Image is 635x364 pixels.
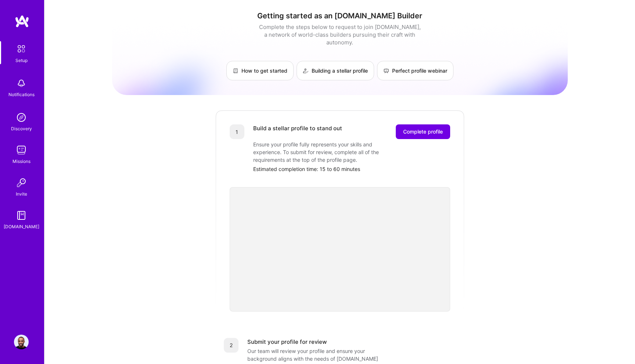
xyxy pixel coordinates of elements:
a: Perfect profile webinar [377,61,453,80]
img: How to get started [233,68,238,74]
iframe: video [230,187,450,312]
div: Estimated completion time: 15 to 60 minutes [253,165,450,173]
h1: Getting started as an [DOMAIN_NAME] Builder [112,11,568,20]
div: [DOMAIN_NAME] [4,223,39,230]
img: logo [15,15,29,28]
img: bell [14,76,29,91]
a: How to get started [226,61,294,80]
div: 1 [230,124,244,139]
a: User Avatar [12,335,31,349]
img: teamwork [14,143,29,157]
img: discovery [14,110,29,125]
div: Submit your profile for review [247,338,327,346]
div: 2 [224,338,238,353]
div: Missions [12,157,31,165]
a: Building a stellar profile [297,61,374,80]
img: Perfect profile webinar [383,68,389,74]
span: Complete profile [403,128,443,135]
div: Build a stellar profile to stand out [253,124,342,139]
img: User Avatar [14,335,29,349]
div: Ensure your profile fully represents your skills and experience. To submit for review, complete a... [253,141,400,164]
div: Setup [15,57,28,64]
img: Building a stellar profile [303,68,309,74]
div: Notifications [8,91,35,98]
div: Discovery [11,125,32,132]
button: Complete profile [396,124,450,139]
img: setup [14,41,29,57]
img: guide book [14,208,29,223]
img: Invite [14,175,29,190]
div: Invite [16,190,27,198]
div: Complete the steps below to request to join [DOMAIN_NAME], a network of world-class builders purs... [257,23,423,46]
